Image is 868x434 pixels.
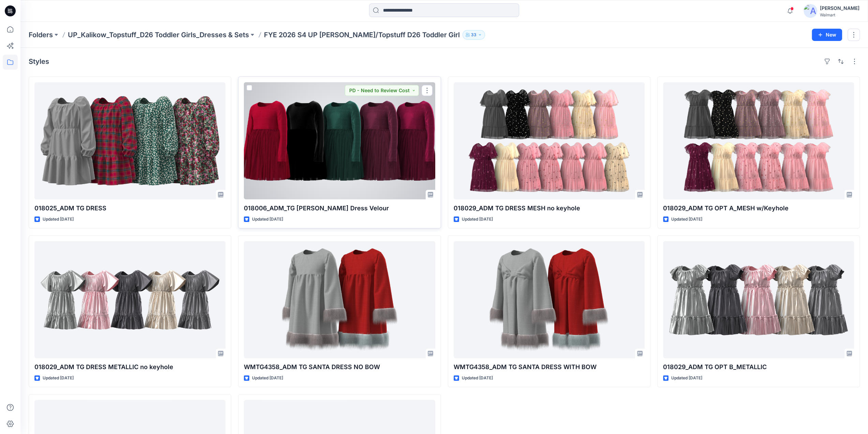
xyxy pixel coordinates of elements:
[804,4,817,18] img: avatar
[462,375,493,382] p: Updated [DATE]
[454,204,645,213] p: 018029_ADM TG DRESS MESH no keyhole
[68,30,249,40] a: UP_Kalikow_Topstuff_D26 Toddler Girls_Dresses & Sets
[454,82,645,199] a: 018029_ADM TG DRESS MESH no keyhole
[671,216,702,223] p: Updated [DATE]
[244,362,435,372] p: WMTG4358_ADM TG SANTA DRESS NO BOW
[663,82,854,199] a: 018029_ADM TG OPT A_MESH w/Keyhole
[43,216,74,223] p: Updated [DATE]
[454,362,645,372] p: WMTG4358_ADM TG SANTA DRESS WITH BOW
[34,362,225,372] p: 018029_ADM TG DRESS METALLIC no keyhole
[471,31,476,39] p: 33
[34,204,225,213] p: 018025_ADM TG DRESS
[264,30,460,40] p: FYE 2026 S4 UP [PERSON_NAME]/Topstuff D26 Toddler Girl
[663,204,854,213] p: 018029_ADM TG OPT A_MESH w/Keyhole
[34,82,225,199] a: 018025_ADM TG DRESS
[29,30,53,40] a: Folders
[820,12,859,17] div: Walmart
[663,362,854,372] p: 018029_ADM TG OPT B_METALLIC
[34,241,225,358] a: 018029_ADM TG DRESS METALLIC no keyhole
[244,241,435,358] a: WMTG4358_ADM TG SANTA DRESS NO BOW
[43,375,74,382] p: Updated [DATE]
[252,375,283,382] p: Updated [DATE]
[663,241,854,358] a: 018029_ADM TG OPT B_METALLIC
[454,241,645,358] a: WMTG4358_ADM TG SANTA DRESS WITH BOW
[812,29,842,41] button: New
[244,204,435,213] p: 018006_ADM_TG [PERSON_NAME] Dress Velour
[820,4,859,12] div: [PERSON_NAME]
[671,375,702,382] p: Updated [DATE]
[462,30,485,40] button: 33
[244,82,435,199] a: 018006_ADM_TG LS Tutu Dress Velour
[462,216,493,223] p: Updated [DATE]
[252,216,283,223] p: Updated [DATE]
[29,57,49,66] h4: Styles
